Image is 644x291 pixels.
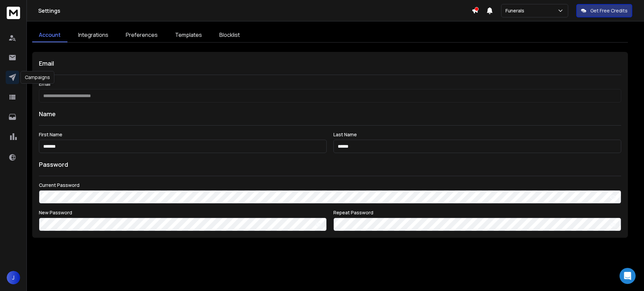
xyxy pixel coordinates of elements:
[39,132,327,137] label: First Name
[39,183,621,188] label: Current Password
[39,160,68,169] h1: Password
[333,132,621,137] label: Last Name
[620,268,636,284] div: Open Intercom Messenger
[7,271,20,284] button: J
[39,109,621,119] h1: Name
[119,28,164,42] a: Preferences
[590,7,628,14] p: Get Free Credits
[38,7,472,15] h1: Settings
[20,71,54,84] div: Campaigns
[213,28,247,42] a: Blocklist
[39,59,621,68] h1: Email
[505,7,527,14] p: Funerals
[576,4,632,17] button: Get Free Credits
[39,82,621,86] label: Email
[168,28,209,42] a: Templates
[39,210,327,215] label: New Password
[333,210,621,215] label: Repeat Password
[32,28,67,42] a: Account
[71,28,115,42] a: Integrations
